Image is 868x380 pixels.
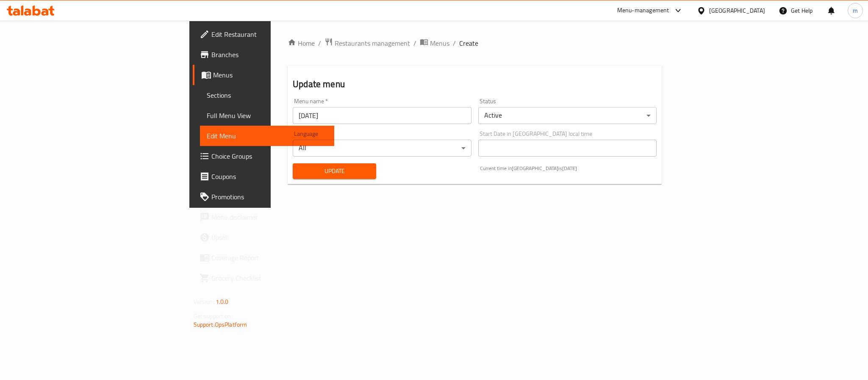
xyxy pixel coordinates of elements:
[207,110,327,121] span: Full Menu View
[211,192,327,202] span: Promotions
[211,171,327,182] span: Coupons
[335,38,410,48] span: Restaurants management
[288,38,662,49] nav: breadcrumb
[193,65,334,85] a: Menus
[211,232,327,242] span: Upsell
[420,38,449,49] a: Menus
[480,165,657,172] p: Current time in [GEOGRAPHIC_DATA] is [DATE]
[300,166,369,176] span: Update
[193,187,334,207] a: Promotions
[193,268,334,288] a: Grocery Checklist
[453,38,456,48] li: /
[293,140,471,157] div: All
[193,207,334,227] a: Menu disclaimer
[211,273,327,283] span: Grocery Checklist
[200,85,334,105] a: Sections
[216,296,229,307] span: 1.0.0
[193,227,334,248] a: Upsell
[478,107,657,124] div: Active
[293,78,657,91] h2: Update menu
[193,146,334,166] a: Choice Groups
[193,24,334,44] a: Edit Restaurant
[200,105,334,126] a: Full Menu View
[211,212,327,222] span: Menu disclaimer
[211,151,327,161] span: Choice Groups
[211,253,327,263] span: Coverage Report
[430,38,449,48] span: Menus
[207,131,327,141] span: Edit Menu
[194,296,214,307] span: Version:
[617,6,669,16] div: Menu-management
[193,44,334,65] a: Branches
[207,90,327,100] span: Sections
[459,38,478,48] span: Create
[194,319,247,330] a: Support.OpsPlatform
[211,50,327,60] span: Branches
[324,38,410,49] a: Restaurants management
[413,38,416,48] li: /
[853,6,858,15] span: m
[213,70,327,80] span: Menus
[293,107,471,124] input: Please enter Menu name
[293,163,376,179] button: Update
[193,166,334,187] a: Coupons
[193,248,334,268] a: Coverage Report
[709,6,765,15] div: [GEOGRAPHIC_DATA]
[200,126,334,146] a: Edit Menu
[211,29,327,39] span: Edit Restaurant
[194,311,233,322] span: Get support on:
